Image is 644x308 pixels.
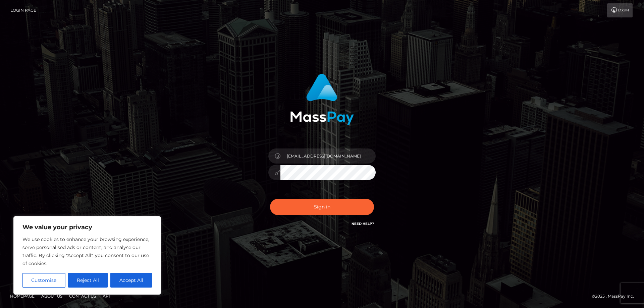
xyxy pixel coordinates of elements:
[270,199,374,215] button: Sign in
[22,223,152,231] p: We value your privacy
[22,235,152,267] p: We use cookies to enhance your browsing experience, serve personalised ads or content, and analys...
[7,291,37,301] a: Homepage
[290,74,354,125] img: MassPay Login
[607,3,633,17] a: Login
[110,273,152,288] button: Accept All
[66,291,99,301] a: Contact Us
[13,216,161,295] div: We value your privacy
[10,3,36,17] a: Login Page
[39,291,65,301] a: About Us
[352,222,374,226] a: Need Help?
[68,273,108,288] button: Reject All
[592,293,639,300] div: © 2025 , MassPay Inc.
[100,291,113,301] a: API
[280,148,376,164] input: Username...
[22,273,65,288] button: Customise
